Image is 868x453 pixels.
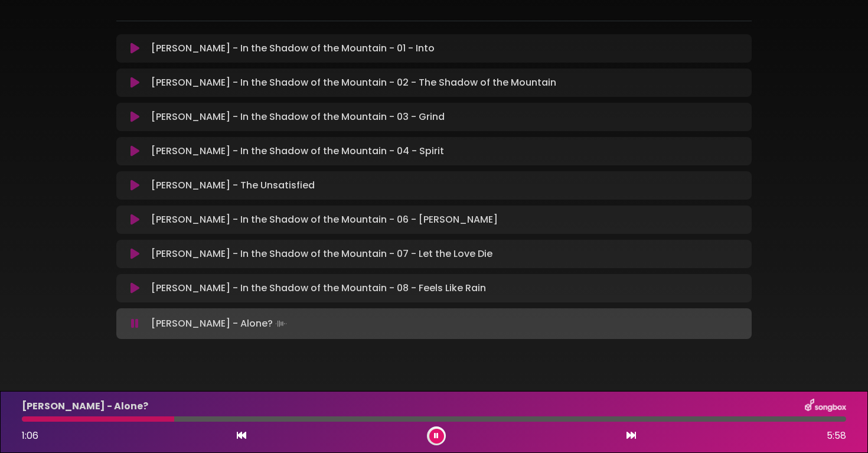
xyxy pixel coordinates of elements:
[151,76,556,90] p: [PERSON_NAME] - In the Shadow of the Mountain - 02 - The Shadow of the Mountain
[273,315,289,332] img: waveform4.gif
[151,41,435,56] p: [PERSON_NAME] - In the Shadow of the Mountain - 01 - Into
[151,144,444,158] p: [PERSON_NAME] - In the Shadow of the Mountain - 04 - Spirit
[151,213,498,227] p: [PERSON_NAME] - In the Shadow of the Mountain - 06 - [PERSON_NAME]
[151,315,289,332] p: [PERSON_NAME] - Alone?
[151,281,486,295] p: [PERSON_NAME] - In the Shadow of the Mountain - 08 - Feels Like Rain
[151,110,445,124] p: [PERSON_NAME] - In the Shadow of the Mountain - 03 - Grind
[151,178,315,193] p: [PERSON_NAME] - The Unsatisfied
[151,247,492,261] p: [PERSON_NAME] - In the Shadow of the Mountain - 07 - Let the Love Die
